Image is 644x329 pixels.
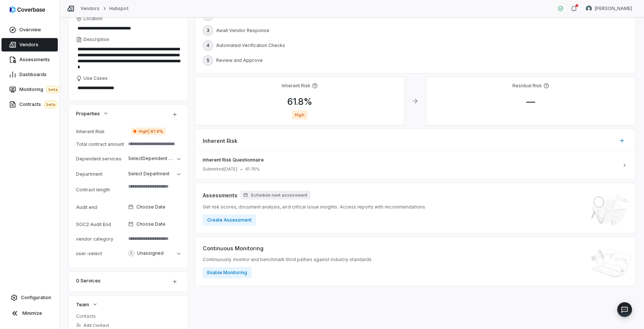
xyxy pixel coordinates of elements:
[83,16,102,22] span: Location
[76,44,180,72] textarea: Description
[240,191,310,200] button: Schedule next assessment
[44,101,58,108] span: beta
[19,27,41,33] span: Overview
[520,96,541,107] span: —
[245,166,260,172] span: 61.76 %
[76,236,125,242] div: vendor category
[19,101,58,108] span: Contracts
[131,128,165,135] span: High | 61.8%
[74,298,100,311] button: Team
[76,83,180,93] textarea: Use Cases
[128,156,187,161] span: Select Dependent services
[22,310,42,316] span: Minimize
[19,42,38,48] span: Vendors
[595,6,632,12] span: [PERSON_NAME]
[19,86,60,93] span: Monitoring
[292,110,307,119] span: High
[243,162,262,176] button: 61.76%
[76,204,125,210] div: Audit end
[83,75,108,81] span: Use Cases
[3,291,56,304] a: Configuration
[203,214,256,226] button: Create Assessment
[206,57,209,63] span: 5
[251,192,307,198] span: Schedule next assessment
[581,3,637,14] button: Zi Chong Kao avatar[PERSON_NAME]
[76,187,125,192] div: Contract length
[76,156,125,162] div: Dependent services
[83,37,109,43] span: Description
[1,98,58,111] a: Contractsbeta
[76,129,128,134] div: Inherent Risk
[76,222,125,227] div: SOC2 Audit End
[203,257,372,263] span: Continuously monitor and benchmark third parties against industry standards
[1,38,58,51] a: Vendors
[1,83,58,96] a: Monitoringbeta
[76,251,125,256] div: user-select
[206,43,209,48] span: 4
[76,301,89,308] span: Team
[76,171,125,177] div: Department
[512,83,542,89] h4: Residual Risk
[1,23,58,37] a: Overview
[74,107,111,120] button: Properties
[137,250,164,256] span: Unassigned
[1,53,58,66] a: Assessments
[203,137,237,145] span: Inherent Risk
[76,23,180,34] input: Location
[586,6,592,12] img: Zi Chong Kao avatar
[203,157,619,163] span: Inherent Risk Questionnaire
[76,141,125,147] div: Total contract amount
[136,221,165,227] span: Choose Date
[1,68,58,81] a: Dashboards
[281,96,318,107] span: 61.8 %
[206,28,209,34] span: 3
[10,6,45,13] img: logo-D7KZi-bG.svg
[109,6,128,12] a: Hubspot
[136,204,165,210] span: Choose Date
[195,151,635,179] a: Inherent Risk QuestionnaireSubmitted[DATE]•61.76%
[203,204,425,210] span: Get risk scores, document analysis, and critical issue insights. Access reports with recommendations
[282,83,310,89] h4: Inherent Risk
[125,199,183,215] button: Choose Date
[240,166,242,172] span: •
[76,110,100,117] span: Properties
[125,216,183,232] button: Choose Date
[21,295,51,301] span: Configuration
[3,306,56,321] button: Minimize
[46,86,60,93] span: beta
[19,72,47,78] span: Dashboards
[203,166,237,172] span: Submitted [DATE]
[80,6,100,12] a: Vendors
[19,57,50,63] span: Assessments
[203,191,237,199] span: Assessments
[203,267,252,278] button: Enable Monitoring
[203,244,263,252] span: Continuous Monitoring
[76,313,180,319] dt: Contacts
